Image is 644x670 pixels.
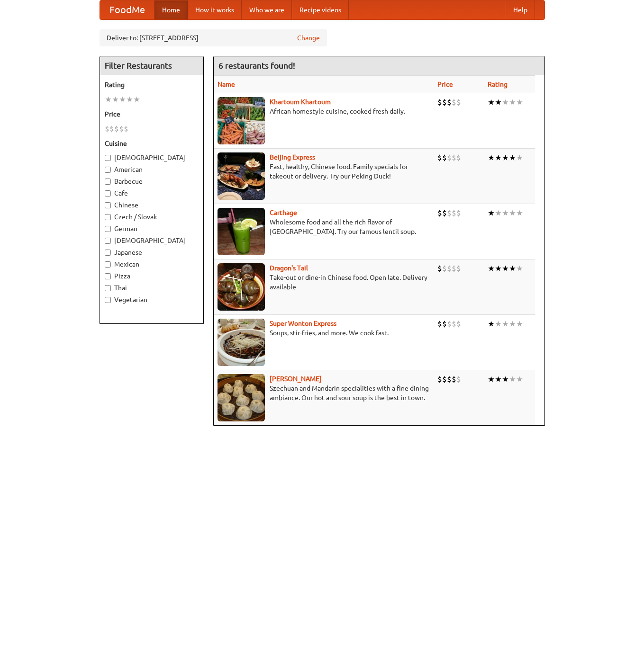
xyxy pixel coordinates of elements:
a: Dragon's Tail [270,264,308,272]
li: $ [456,319,461,329]
li: $ [452,319,456,329]
input: Barbecue [105,179,111,185]
input: Cafe [105,190,111,197]
li: $ [437,208,442,218]
li: ★ [516,152,523,163]
li: $ [452,374,456,384]
li: ★ [488,374,495,384]
input: Pizza [105,273,111,279]
label: Vegetarian [105,295,199,304]
li: ★ [495,97,502,107]
img: khartoum.jpg [218,97,265,144]
label: [DEMOGRAPHIC_DATA] [105,153,199,162]
li: ★ [516,208,523,218]
li: $ [119,124,124,134]
label: [DEMOGRAPHIC_DATA] [105,236,199,245]
li: $ [452,152,456,163]
a: Home [154,0,188,19]
li: ★ [502,97,509,107]
li: $ [442,374,447,384]
a: FoodMe [100,0,154,19]
li: ★ [516,319,523,329]
li: ★ [509,263,516,274]
label: Pizza [105,271,199,281]
li: ★ [509,152,516,163]
label: German [105,224,199,233]
li: $ [442,263,447,274]
input: Czech / Slovak [105,214,111,220]
p: Take-out or dine-in Chinese food. Open late. Delivery available [218,273,430,292]
a: How it works [188,0,242,19]
li: ★ [126,94,133,105]
li: $ [456,152,461,163]
li: $ [114,124,119,134]
a: Rating [488,80,508,88]
input: American [105,167,111,173]
li: $ [456,263,461,274]
input: Vegetarian [105,297,111,303]
li: $ [437,97,442,107]
input: German [105,226,111,232]
p: African homestyle cuisine, cooked fresh daily. [218,107,430,116]
b: Beijing Express [270,153,315,161]
li: ★ [509,97,516,107]
li: ★ [105,94,112,105]
h5: Price [105,109,199,119]
li: ★ [488,208,495,218]
li: ★ [495,319,502,329]
li: ★ [133,94,140,105]
ng-pluralize: 6 restaurants found! [218,61,295,70]
li: $ [437,263,442,274]
li: $ [456,208,461,218]
a: Recipe videos [292,0,349,19]
input: Japanese [105,250,111,256]
p: Szechuan and Mandarin specialities with a fine dining ambiance. Our hot and sour soup is the best... [218,384,430,402]
p: Wholesome food and all the rich flavor of [GEOGRAPHIC_DATA]. Try our famous lentil soup. [218,217,430,236]
li: $ [452,97,456,107]
li: ★ [495,263,502,274]
h4: Filter Restaurants [100,56,203,75]
li: $ [447,152,452,163]
input: Thai [105,285,111,291]
a: Name [218,80,235,88]
img: beijing.jpg [218,152,265,200]
a: Carthage [270,209,297,216]
li: ★ [516,374,523,384]
li: $ [109,124,114,134]
li: $ [442,97,447,107]
li: ★ [502,319,509,329]
input: [DEMOGRAPHIC_DATA] [105,238,111,244]
img: superwonton.jpg [218,319,265,366]
li: ★ [495,208,502,218]
li: $ [442,152,447,163]
li: $ [437,319,442,329]
label: Cafe [105,188,199,198]
p: Fast, healthy, Chinese food. Family specials for takeout or delivery. Try our Peking Duck! [218,162,430,181]
li: $ [124,124,128,134]
li: ★ [502,263,509,274]
li: $ [437,152,442,163]
li: ★ [502,374,509,384]
li: ★ [495,152,502,163]
label: Czech / Slovak [105,212,199,222]
a: Price [437,80,453,88]
li: $ [447,263,452,274]
li: $ [447,208,452,218]
a: [PERSON_NAME] [270,375,322,383]
li: $ [452,263,456,274]
label: Barbecue [105,177,199,186]
li: ★ [516,97,523,107]
a: Khartoum Khartoum [270,98,331,106]
li: ★ [488,97,495,107]
h5: Rating [105,80,199,89]
input: Chinese [105,202,111,208]
li: ★ [509,208,516,218]
li: $ [447,97,452,107]
label: Thai [105,283,199,293]
li: ★ [509,374,516,384]
li: $ [442,208,447,218]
